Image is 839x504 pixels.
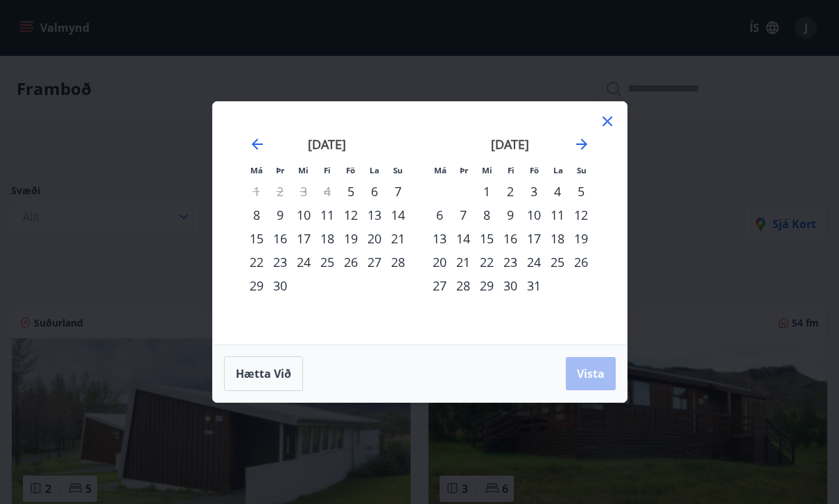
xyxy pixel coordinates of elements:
td: Choose föstudagur, 5. september 2025 as your check-in date. It’s available. [339,180,363,203]
small: Þr [276,165,284,175]
td: Choose miðvikudagur, 17. september 2025 as your check-in date. It’s available. [292,227,315,250]
td: Choose fimmtudagur, 11. september 2025 as your check-in date. It’s available. [315,203,339,227]
td: Choose mánudagur, 29. september 2025 as your check-in date. It’s available. [245,274,268,297]
td: Choose mánudagur, 13. október 2025 as your check-in date. It’s available. [428,227,451,250]
div: 29 [475,274,499,297]
div: 12 [339,203,363,227]
div: 30 [499,274,522,297]
td: Choose fimmtudagur, 30. október 2025 as your check-in date. It’s available. [499,274,522,297]
div: 30 [268,274,292,297]
td: Choose sunnudagur, 28. september 2025 as your check-in date. It’s available. [386,250,410,274]
td: Choose fimmtudagur, 23. október 2025 as your check-in date. It’s available. [499,250,522,274]
td: Choose þriðjudagur, 28. október 2025 as your check-in date. It’s available. [451,274,475,297]
div: 7 [386,180,410,203]
td: Choose þriðjudagur, 30. september 2025 as your check-in date. It’s available. [268,274,292,297]
div: 15 [475,227,499,250]
td: Choose föstudagur, 17. október 2025 as your check-in date. It’s available. [522,227,546,250]
div: 21 [386,227,410,250]
td: Choose laugardagur, 25. október 2025 as your check-in date. It’s available. [546,250,569,274]
div: 6 [428,203,451,227]
div: 28 [386,250,410,274]
td: Choose föstudagur, 24. október 2025 as your check-in date. It’s available. [522,250,546,274]
div: 8 [475,203,499,227]
td: Choose sunnudagur, 7. september 2025 as your check-in date. It’s available. [386,180,410,203]
td: Not available. mánudagur, 1. september 2025 [245,180,268,203]
td: Choose miðvikudagur, 29. október 2025 as your check-in date. It’s available. [475,274,499,297]
div: 14 [451,227,475,250]
div: 2 [499,180,522,203]
small: Fö [346,165,355,175]
div: 16 [268,227,292,250]
td: Choose sunnudagur, 26. október 2025 as your check-in date. It’s available. [569,250,593,274]
td: Choose laugardagur, 11. október 2025 as your check-in date. It’s available. [546,203,569,227]
td: Choose fimmtudagur, 25. september 2025 as your check-in date. It’s available. [315,250,339,274]
small: Mi [298,165,309,175]
td: Not available. þriðjudagur, 2. september 2025 [268,180,292,203]
div: 7 [451,203,475,227]
div: 24 [292,250,315,274]
div: 13 [428,227,451,250]
td: Not available. fimmtudagur, 4. september 2025 [315,180,339,203]
td: Choose laugardagur, 27. september 2025 as your check-in date. It’s available. [363,250,386,274]
div: 28 [451,274,475,297]
td: Not available. miðvikudagur, 3. september 2025 [292,180,315,203]
span: Hætta við [236,366,291,381]
strong: [DATE] [308,136,346,153]
div: 5 [339,180,363,203]
div: 5 [569,180,593,203]
td: Choose mánudagur, 20. október 2025 as your check-in date. It’s available. [428,250,451,274]
div: Calendar [230,119,610,328]
td: Choose laugardagur, 4. október 2025 as your check-in date. It’s available. [546,180,569,203]
td: Choose laugardagur, 6. september 2025 as your check-in date. It’s available. [363,180,386,203]
div: 10 [292,203,315,227]
td: Choose föstudagur, 19. september 2025 as your check-in date. It’s available. [339,227,363,250]
div: 17 [522,227,546,250]
small: Má [434,165,447,175]
div: 19 [339,227,363,250]
td: Choose þriðjudagur, 14. október 2025 as your check-in date. It’s available. [451,227,475,250]
div: 14 [386,203,410,227]
div: 27 [363,250,386,274]
div: 25 [315,250,339,274]
small: Su [393,165,403,175]
div: Move backward to switch to the previous month. [249,136,266,153]
td: Choose þriðjudagur, 7. október 2025 as your check-in date. It’s available. [451,203,475,227]
small: Fi [508,165,514,175]
div: 26 [569,250,593,274]
td: Choose miðvikudagur, 10. september 2025 as your check-in date. It’s available. [292,203,315,227]
div: 11 [546,203,569,227]
td: Choose föstudagur, 26. september 2025 as your check-in date. It’s available. [339,250,363,274]
div: 29 [245,274,268,297]
small: Mi [482,165,492,175]
td: Choose fimmtudagur, 9. október 2025 as your check-in date. It’s available. [499,203,522,227]
td: Choose mánudagur, 15. september 2025 as your check-in date. It’s available. [245,227,268,250]
div: 13 [363,203,386,227]
div: 1 [475,180,499,203]
div: 4 [546,180,569,203]
td: Choose föstudagur, 12. september 2025 as your check-in date. It’s available. [339,203,363,227]
small: Fö [530,165,539,175]
small: Su [577,165,587,175]
td: Choose laugardagur, 18. október 2025 as your check-in date. It’s available. [546,227,569,250]
div: 27 [428,274,451,297]
div: Move forward to switch to the next month. [573,136,590,153]
div: 18 [315,227,339,250]
div: 12 [569,203,593,227]
td: Choose miðvikudagur, 15. október 2025 as your check-in date. It’s available. [475,227,499,250]
div: 19 [569,227,593,250]
td: Choose laugardagur, 13. september 2025 as your check-in date. It’s available. [363,203,386,227]
td: Choose miðvikudagur, 24. september 2025 as your check-in date. It’s available. [292,250,315,274]
strong: [DATE] [491,136,529,153]
div: 9 [499,203,522,227]
td: Choose fimmtudagur, 18. september 2025 as your check-in date. It’s available. [315,227,339,250]
div: 6 [363,180,386,203]
small: Þr [460,165,468,175]
div: 11 [315,203,339,227]
td: Choose sunnudagur, 14. september 2025 as your check-in date. It’s available. [386,203,410,227]
div: 16 [499,227,522,250]
div: 24 [522,250,546,274]
div: 25 [546,250,569,274]
td: Choose fimmtudagur, 16. október 2025 as your check-in date. It’s available. [499,227,522,250]
td: Choose sunnudagur, 12. október 2025 as your check-in date. It’s available. [569,203,593,227]
td: Choose sunnudagur, 19. október 2025 as your check-in date. It’s available. [569,227,593,250]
